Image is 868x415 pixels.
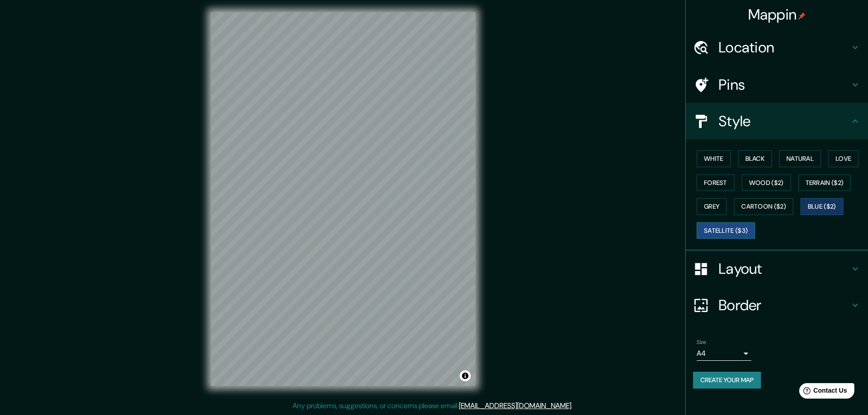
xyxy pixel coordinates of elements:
h4: Pins [719,76,850,94]
button: White [697,150,731,167]
div: Style [686,103,868,139]
div: Location [686,29,868,66]
iframe: Help widget launcher [787,379,858,405]
h4: Location [719,38,850,56]
div: A4 [697,346,751,361]
button: Black [738,150,772,167]
button: Forest [697,174,734,191]
div: . [573,400,574,411]
button: Create your map [693,372,761,389]
button: Love [828,150,858,167]
button: Satellite ($3) [697,222,755,239]
div: . [574,400,576,411]
button: Grey [697,198,727,215]
button: Wood ($2) [742,174,791,191]
button: Blue ($2) [801,198,843,215]
div: Pins [686,67,868,103]
h4: Border [719,296,850,314]
button: Cartoon ($2) [734,198,793,215]
div: Layout [686,251,868,287]
h4: Style [719,112,850,130]
p: Any problems, suggestions, or concerns please email . [293,400,573,411]
img: pin-icon.png [798,12,806,20]
h4: Layout [719,260,850,278]
button: Natural [779,150,821,167]
button: Terrain ($2) [798,174,851,191]
a: [EMAIL_ADDRESS][DOMAIN_NAME] [459,401,571,410]
label: Size [697,338,706,346]
h4: Mappin [748,5,806,24]
button: Toggle attribution [460,370,471,381]
canvas: Map [211,12,475,386]
div: Border [686,287,868,323]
